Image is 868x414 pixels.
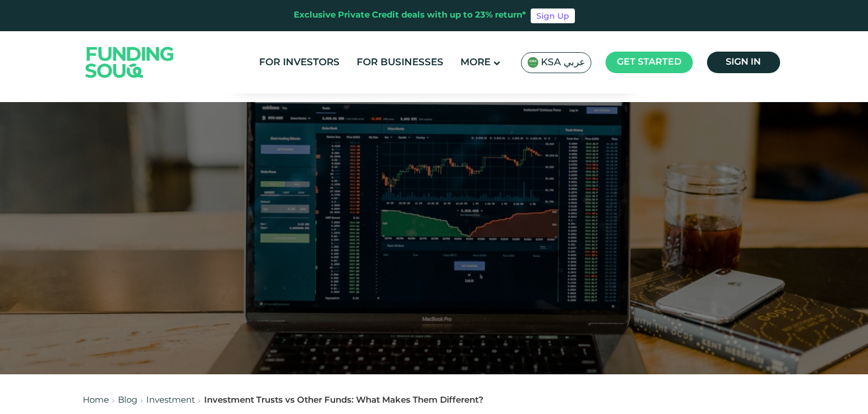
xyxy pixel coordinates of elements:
[256,53,342,72] a: For Investors
[527,57,539,68] img: SA Flag
[726,58,761,66] span: Sign in
[146,396,195,404] a: Investment
[294,9,526,22] div: Exclusive Private Credit deals with up to 23% return*
[354,53,446,72] a: For Businesses
[617,58,681,66] span: Get started
[74,33,185,91] img: Logo
[531,9,575,23] a: Sign Up
[707,52,780,73] a: Sign in
[460,58,490,67] span: More
[204,394,484,407] div: Investment Trusts vs Other Funds: What Makes Them Different?
[118,396,137,404] a: Blog
[541,56,585,69] span: KSA عربي
[83,396,109,404] a: Home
